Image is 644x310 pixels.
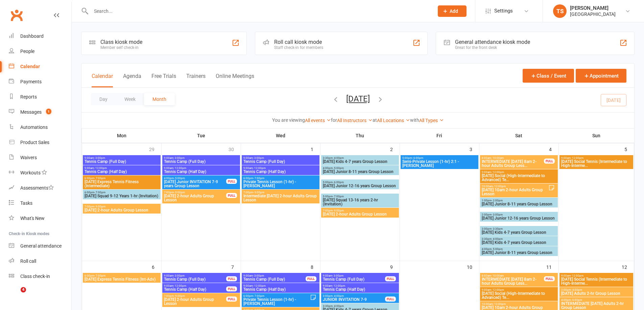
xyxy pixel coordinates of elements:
iframe: Intercom live chat [7,287,23,303]
a: Waivers [9,150,71,165]
a: People [9,44,71,59]
span: 4 [21,287,26,292]
div: Assessments [20,185,54,191]
a: Workouts [9,165,71,180]
span: 1 [46,109,51,114]
div: Calendar [20,64,40,69]
a: Payments [9,74,71,89]
a: Clubworx [8,7,25,24]
div: Product Sales [20,140,49,145]
a: Class kiosk mode [9,269,71,284]
a: Dashboard [9,29,71,44]
div: Reports [20,94,37,100]
a: Tasks [9,196,71,211]
div: Waivers [20,155,37,160]
div: Automations [20,124,48,130]
a: Reports [9,89,71,105]
div: Roll call [20,258,36,264]
div: Tasks [20,200,32,206]
div: Messages [20,109,42,115]
a: Product Sales [9,135,71,150]
div: People [20,49,34,54]
a: Assessments [9,180,71,196]
a: Calendar [9,59,71,74]
a: General attendance kiosk mode [9,238,71,254]
a: Messages 1 [9,105,71,120]
div: Payments [20,79,42,84]
a: Automations [9,120,71,135]
div: Class check-in [20,274,50,279]
div: What's New [20,216,45,221]
a: Roll call [9,254,71,269]
div: Workouts [20,170,41,175]
div: Dashboard [20,33,44,39]
a: What's New [9,211,71,226]
div: General attendance [20,243,62,249]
